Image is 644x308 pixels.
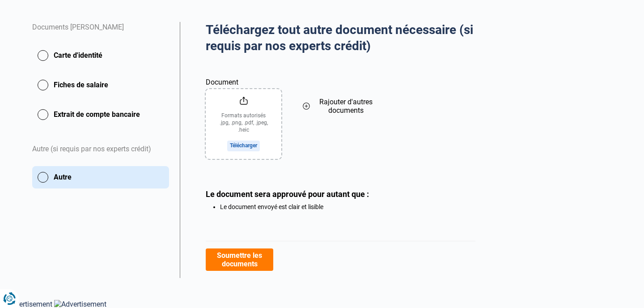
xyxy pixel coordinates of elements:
li: Le document envoyé est clair et lisible [220,203,475,210]
div: Documents [PERSON_NAME] [32,22,169,44]
div: Le document sera approuvé pour autant que : [206,189,475,199]
button: Extrait de compte bancaire [32,103,169,126]
button: Autre [32,166,169,188]
h2: Téléchargez tout autre document nécessaire (si requis par nos experts crédit) [206,22,475,55]
div: Autre (si requis par nos experts crédit) [32,133,169,166]
span: Rajouter d'autres documents [314,98,378,115]
button: Soumettre les documents [206,248,273,271]
button: Rajouter d'autres documents [303,65,378,147]
button: Fiches de salaire [32,74,169,96]
label: Document [206,65,281,88]
button: Carte d'identité [32,44,169,67]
